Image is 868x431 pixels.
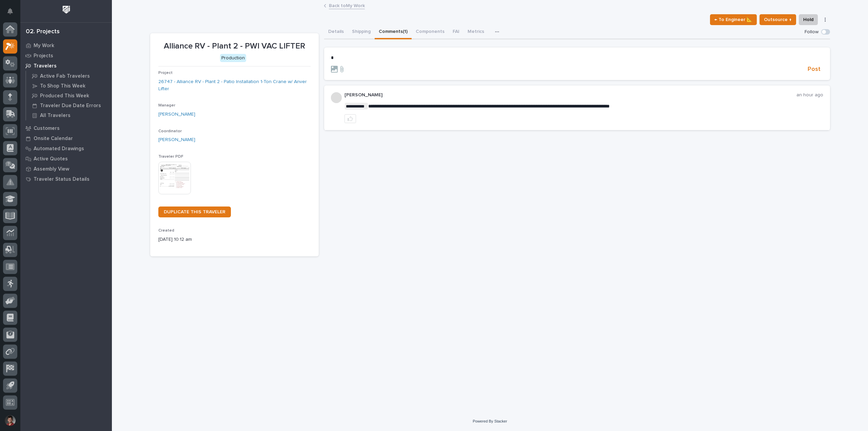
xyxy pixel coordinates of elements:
[158,78,311,93] a: 26747 - Alliance RV - Plant 2 - Patio Installation 1-Ton Crane w/ Anver Lifter
[158,207,231,217] a: DUPLICATE THIS TRAVELER
[158,41,311,51] p: Alliance RV - Plant 2 - PWI VAC LIFTER
[20,174,112,184] a: Traveler Status Details
[805,65,823,73] button: Post
[473,419,507,423] a: Powered By Stacker
[710,14,757,25] button: ← To Engineer 📐
[324,25,348,39] button: Details
[158,103,175,107] span: Manager
[34,176,90,182] p: Traveler Status Details
[20,40,112,51] a: My Work
[158,136,195,143] a: [PERSON_NAME]
[20,123,112,133] a: Customers
[20,133,112,143] a: Onsite Calendar
[329,1,365,9] a: Back toMy Work
[348,25,375,39] button: Shipping
[40,103,101,109] p: Traveler Due Date Errors
[34,146,84,152] p: Automated Drawings
[344,114,356,123] button: like this post
[3,4,17,18] button: Notifications
[26,81,112,91] a: To Shop This Week
[375,25,412,39] button: Comments (1)
[40,73,90,79] p: Active Fab Travelers
[40,93,89,99] p: Produced This Week
[808,65,821,73] span: Post
[412,25,449,39] button: Components
[34,156,68,162] p: Active Quotes
[26,111,112,120] a: All Travelers
[26,101,112,110] a: Traveler Due Date Errors
[158,229,174,233] span: Created
[714,16,752,24] span: ← To Engineer 📐
[799,14,818,25] button: Hold
[158,71,173,75] span: Project
[34,53,53,59] p: Projects
[805,29,818,35] p: Follow
[759,14,796,25] button: Outsource ↑
[164,210,225,214] span: DUPLICATE THIS TRAVELER
[26,71,112,81] a: Active Fab Travelers
[764,16,792,24] span: Outsource ↑
[796,92,823,98] p: an hour ago
[344,92,796,98] p: [PERSON_NAME]
[20,143,112,154] a: Automated Drawings
[158,129,182,133] span: Coordinator
[34,166,69,172] p: Assembly View
[34,63,57,69] p: Travelers
[158,236,311,243] p: [DATE] 10:12 am
[20,61,112,71] a: Travelers
[20,164,112,174] a: Assembly View
[3,413,17,428] button: users-avatar
[34,136,73,142] p: Onsite Calendar
[803,16,813,24] span: Hold
[26,91,112,100] a: Produced This Week
[26,28,60,36] div: 02. Projects
[449,25,463,39] button: FAI
[34,125,60,132] p: Customers
[463,25,488,39] button: Metrics
[158,111,195,118] a: [PERSON_NAME]
[20,154,112,164] a: Active Quotes
[60,3,73,16] img: Workspace Logo
[8,8,17,19] div: Notifications
[20,51,112,61] a: Projects
[40,113,71,119] p: All Travelers
[40,83,85,89] p: To Shop This Week
[34,43,54,49] p: My Work
[220,54,246,62] div: Production
[158,155,183,159] span: Traveler PDF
